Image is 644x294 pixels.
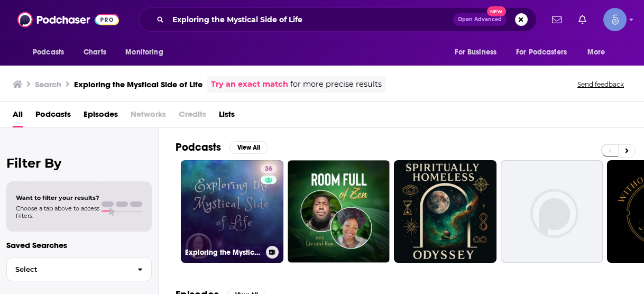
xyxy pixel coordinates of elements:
[211,78,288,90] a: Try an exact match
[6,258,152,281] button: Select
[176,141,268,154] a: PodcastsView All
[487,6,506,16] span: New
[516,45,567,60] span: For Podcasters
[125,45,163,60] span: Monitoring
[179,106,206,127] span: Credits
[74,79,203,89] h3: Exploring the Mystical Side of Life
[35,106,71,127] a: Podcasts
[168,11,453,28] input: Search podcasts, credits, & more...
[587,45,605,60] span: More
[77,42,113,62] a: Charts
[574,11,591,29] a: Show notifications dropdown
[118,42,177,62] button: open menu
[574,80,627,89] button: Send feedback
[603,8,627,31] button: Show profile menu
[603,8,627,31] img: User Profile
[261,164,277,173] a: 36
[84,45,106,60] span: Charts
[16,194,99,201] span: Want to filter your results?
[35,79,61,89] h3: Search
[290,78,382,90] span: for more precise results
[181,160,283,263] a: 36Exploring the Mystical Side of Life
[455,45,496,60] span: For Business
[229,141,268,154] button: View All
[6,155,152,171] h2: Filter By
[447,42,510,62] button: open menu
[131,106,166,127] span: Networks
[176,141,221,154] h2: Podcasts
[265,164,272,174] span: 36
[219,106,235,127] a: Lists
[139,7,537,32] div: Search podcasts, credits, & more...
[603,8,627,31] span: Logged in as Spiral5-G1
[13,106,23,127] a: All
[458,17,502,22] span: Open Advanced
[7,266,129,273] span: Select
[25,42,78,62] button: open menu
[6,240,152,250] p: Saved Searches
[509,42,582,62] button: open menu
[84,106,118,127] a: Episodes
[33,45,64,60] span: Podcasts
[16,205,99,219] span: Choose a tab above to access filters.
[580,42,619,62] button: open menu
[453,13,507,26] button: Open AdvancedNew
[17,10,119,30] img: Podchaser - Follow, Share and Rate Podcasts
[548,11,566,29] a: Show notifications dropdown
[185,248,262,257] h3: Exploring the Mystical Side of Life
